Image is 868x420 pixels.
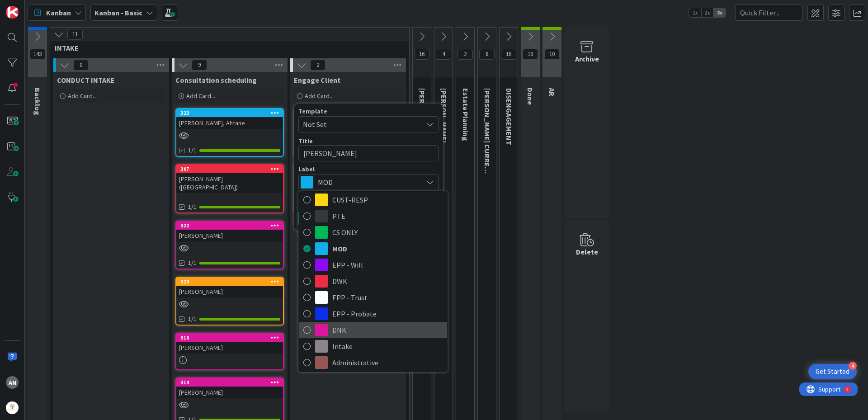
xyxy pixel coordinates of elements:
[332,258,443,272] span: EPP - Will
[332,274,443,288] span: DWK
[332,291,443,304] span: EPP - Trust
[332,323,443,337] span: DNK
[483,88,492,206] span: VICTOR CURRENT CLIENTS
[303,118,416,130] span: Not Set
[318,176,418,189] span: MOD
[298,166,315,172] span: Label
[816,367,849,376] div: Get Started
[180,278,283,285] div: 320
[310,60,325,71] span: 2
[57,76,115,85] span: CONDUCT INTAKE
[461,88,470,141] span: Estate Planning
[188,146,197,155] span: 1/1
[176,342,283,354] div: [PERSON_NAME]
[176,165,283,193] div: 307[PERSON_NAME] ([GEOGRAPHIC_DATA])
[188,314,197,324] span: 1/1
[299,208,447,224] a: PTE
[332,193,443,207] span: CUST-RESP
[180,110,283,116] div: 323
[332,209,443,223] span: PTE
[33,88,42,115] span: Backlog
[176,278,283,286] div: 320
[298,145,439,161] textarea: [PERSON_NAME]
[332,242,443,255] span: MOD
[299,273,447,289] a: DWK
[299,289,447,306] a: EPP - Trust
[299,192,447,208] a: CUST-RESP
[176,230,283,241] div: [PERSON_NAME]
[192,60,207,71] span: 9
[332,340,443,353] span: Intake
[68,92,97,100] span: Add Card...
[55,43,398,52] span: INTAKE
[176,334,283,354] div: 316[PERSON_NAME]
[523,49,538,60] span: 16
[6,401,19,414] img: avatar
[576,246,598,257] div: Delete
[458,49,473,60] span: 2
[30,49,45,60] span: 143
[175,76,257,85] span: Consultation scheduling
[501,49,516,60] span: 16
[176,117,283,129] div: [PERSON_NAME], Ahtane
[188,258,197,268] span: 1/1
[526,88,535,105] span: Done
[176,222,283,241] div: 322[PERSON_NAME]
[544,49,560,60] span: 10
[294,76,340,85] span: Engage Client
[299,306,447,322] a: EPP - Probate
[332,226,443,239] span: CS ONLY
[713,8,726,17] span: 3x
[19,1,41,12] span: Support
[479,49,495,60] span: 8
[176,109,283,129] div: 323[PERSON_NAME], Ahtane
[6,376,19,389] div: AN
[439,88,448,143] span: KRISTI PROBATE
[332,307,443,321] span: EPP - Probate
[176,378,283,398] div: 314[PERSON_NAME]
[94,8,142,17] b: Kanban - Basic
[299,338,447,354] a: Intake
[176,387,283,398] div: [PERSON_NAME]
[176,278,283,297] div: 320[PERSON_NAME]
[176,378,283,387] div: 314
[180,379,283,386] div: 314
[180,222,283,229] div: 322
[180,166,283,172] div: 307
[299,257,447,273] a: EPP - Will
[298,108,327,114] span: Template
[176,109,283,117] div: 323
[849,362,857,370] div: 4
[689,8,701,17] span: 1x
[332,356,443,369] span: Administrative
[176,334,283,342] div: 316
[6,6,19,19] img: Visit kanbanzone.com
[505,88,514,145] span: DISENGAGEMENT
[176,286,283,297] div: [PERSON_NAME]
[47,4,49,11] div: 2
[176,165,283,173] div: 307
[735,5,803,21] input: Quick Filter...
[575,53,599,64] div: Archive
[547,88,557,96] span: AR
[180,335,283,341] div: 316
[808,364,857,379] div: Open Get Started checklist, remaining modules: 4
[73,60,89,71] span: 0
[299,322,447,338] a: DNK
[188,202,197,212] span: 1/1
[298,137,313,145] label: Title
[176,173,283,193] div: [PERSON_NAME] ([GEOGRAPHIC_DATA])
[67,29,83,40] span: 11
[46,7,71,18] span: Kanban
[436,49,451,60] span: 4
[299,224,447,241] a: CS ONLY
[418,88,427,206] span: KRISTI CURRENT CLIENTS
[701,8,713,17] span: 2x
[414,49,429,60] span: 16
[186,92,215,100] span: Add Card...
[305,92,334,100] span: Add Card...
[299,354,447,371] a: Administrative
[176,222,283,230] div: 322
[299,241,447,257] a: MOD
